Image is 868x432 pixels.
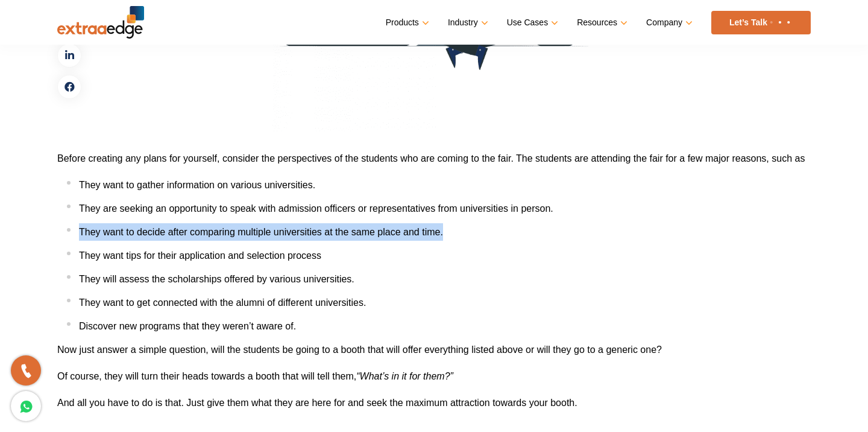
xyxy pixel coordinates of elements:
span: They are seeking an opportunity to speak with admission officers or representatives from universi... [79,203,553,214]
span: Of course, they will turn their heads towards a booth that will tell them, [57,371,356,381]
span: They want tips for their application and selection process [79,250,321,261]
a: Resources [577,14,625,31]
span: Now just answer a simple question, will the students be going to a booth that will offer everythi... [57,345,662,355]
span: They want to gather information on various universities. [79,180,315,190]
span: They want to get connected with the alumni of different universities. [79,297,366,308]
a: Company [646,14,690,31]
a: Products [386,14,427,31]
span: And all you have to do is that. Just give them what they are here for and seek the maximum attrac... [57,398,577,408]
a: Use Cases [507,14,556,31]
span: Discover new programs that they weren’t aware of. [79,321,296,331]
span: They will assess the scholarships offered by various universities. [79,274,354,284]
a: facebook [57,75,81,99]
a: linkedin [57,43,81,68]
a: Let’s Talk [711,11,811,34]
span: Before creating any plans for yourself, consider the perspectives of the students who are coming ... [57,153,805,164]
span: “What’s in it for them?” [356,371,453,381]
span: They want to decide after comparing multiple universities at the same place and time. [79,227,443,237]
a: Industry [448,14,486,31]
